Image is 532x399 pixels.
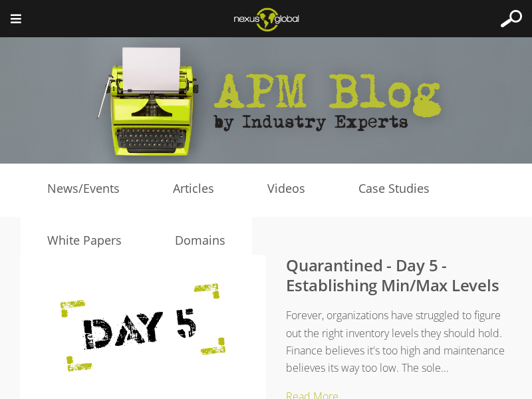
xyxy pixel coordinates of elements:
p: Forever, organizations have struggled to figure out the right inventory levels they should hold. ... [47,307,512,376]
a: News/Events [21,179,146,199]
a: Case Studies [332,179,456,199]
img: Nexus Global [223,3,309,35]
a: Articles [146,179,241,199]
a: Quarantined - Day 5 - Establishing Min/Max Levels [286,254,499,296]
a: Videos [241,179,332,199]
